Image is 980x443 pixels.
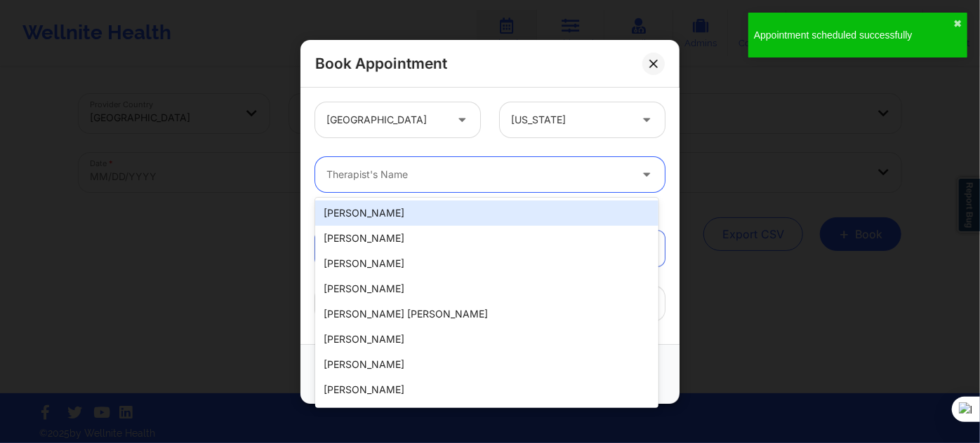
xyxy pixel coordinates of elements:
div: [PERSON_NAME] [315,251,658,276]
div: Appointment information: [305,207,675,221]
div: Appointment scheduled successfully [754,28,953,42]
div: [PERSON_NAME] [315,200,658,226]
div: [PERSON_NAME] [315,327,658,352]
div: [PERSON_NAME] [PERSON_NAME] [315,301,658,327]
h2: Book Appointment [315,54,447,73]
div: [PERSON_NAME] [315,377,658,402]
div: [PERSON_NAME] [315,226,658,251]
div: [PERSON_NAME] [315,352,658,377]
div: [PERSON_NAME] [315,276,658,301]
div: [PERSON_NAME] [315,402,658,428]
div: [US_STATE] [511,102,630,137]
button: close [953,18,962,29]
div: [GEOGRAPHIC_DATA] [326,102,445,137]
